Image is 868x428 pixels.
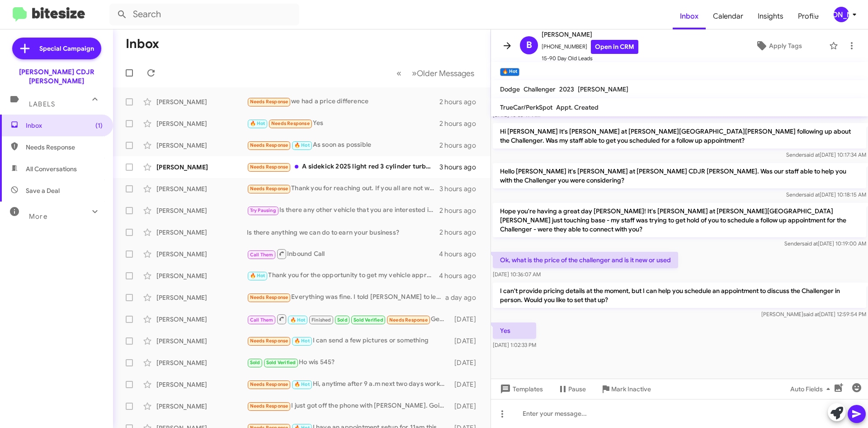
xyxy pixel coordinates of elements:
[790,381,834,397] span: Auto Fields
[500,85,520,93] span: Dodge
[783,381,841,397] button: Auto Fields
[732,38,825,54] button: Apply Tags
[250,142,288,148] span: Needs Response
[156,250,247,259] div: [PERSON_NAME]
[769,38,802,54] span: Apply Tags
[559,85,574,93] span: 2023
[250,164,288,170] span: Needs Response
[290,317,306,323] span: 🔥 Hot
[439,163,483,172] div: 3 hours ago
[156,206,247,215] div: [PERSON_NAME]
[673,3,706,29] a: Inbox
[493,252,678,268] p: Ok, what is the price of the challenger and is it new or used
[450,402,483,411] div: [DATE]
[247,313,450,325] div: Getting the repair bill in the next day or so and will send, hoping you can help me out with the ...
[250,294,288,300] span: Needs Response
[784,240,866,247] span: Sender [DATE] 10:19:00 AM
[266,360,296,365] span: Sold Verified
[156,184,247,193] div: [PERSON_NAME]
[450,315,483,324] div: [DATE]
[26,186,60,195] span: Save a Deal
[156,163,247,172] div: [PERSON_NAME]
[250,338,288,344] span: Needs Response
[804,191,820,198] span: said at
[591,40,638,54] a: Open in CRM
[247,270,439,281] div: Thank you for the opportunity to get my vehicle appraised. The price online was not what they gav...
[611,381,651,397] span: Mark Inactive
[498,381,543,397] span: Templates
[156,380,247,389] div: [PERSON_NAME]
[389,317,428,323] span: Needs Response
[542,54,638,63] span: 15-90 Day Old Leads
[439,228,483,237] div: 2 hours ago
[156,228,247,237] div: [PERSON_NAME]
[26,121,103,130] span: Inbox
[556,103,599,111] span: Appt. Created
[493,163,866,188] p: Hello [PERSON_NAME] it's [PERSON_NAME] at [PERSON_NAME] CDJR [PERSON_NAME]. Was our staff able to...
[396,67,401,79] span: «
[109,4,299,25] input: Search
[750,3,791,29] a: Insights
[439,250,483,259] div: 4 hours ago
[250,381,288,387] span: Needs Response
[26,164,77,173] span: All Conversations
[392,64,480,82] nav: Page navigation example
[450,380,483,389] div: [DATE]
[250,252,274,258] span: Call Them
[156,315,247,324] div: [PERSON_NAME]
[542,29,638,40] span: [PERSON_NAME]
[803,311,819,317] span: said at
[524,85,556,93] span: Challenger
[491,381,550,397] button: Templates
[247,183,439,194] div: Thank you for reaching out. If you all are not willing to come down on the price, then I'll pass.
[250,120,265,126] span: 🔥 Hot
[29,212,47,221] span: More
[247,292,445,303] div: Everything was fine. I told [PERSON_NAME] to let me know if another option comes in. I wasnt inte...
[247,336,450,346] div: I can send a few pictures or something
[247,401,450,411] div: I just got off the phone with [PERSON_NAME]. Going to try to come by this week.
[156,358,247,367] div: [PERSON_NAME]
[156,293,247,302] div: [PERSON_NAME]
[26,143,103,152] span: Needs Response
[311,317,331,323] span: Finished
[593,381,658,397] button: Mark Inactive
[247,205,439,216] div: Is there any other vehicle that you are interested in?
[450,337,483,346] div: [DATE]
[542,40,638,54] span: [PHONE_NUMBER]
[493,123,866,149] p: Hi [PERSON_NAME] It's [PERSON_NAME] at [PERSON_NAME][GEOGRAPHIC_DATA][PERSON_NAME] following up a...
[445,293,483,302] div: a day ago
[804,151,820,158] span: said at
[29,100,55,108] span: Labels
[95,121,103,130] span: (1)
[493,203,866,237] p: Hope you're having a great day [PERSON_NAME]! It's [PERSON_NAME] at [PERSON_NAME][GEOGRAPHIC_DATA...
[706,3,750,29] span: Calendar
[250,273,265,279] span: 🔥 Hot
[247,357,450,368] div: Ho wis 545?
[493,271,541,278] span: [DATE] 10:36:07 AM
[337,317,348,323] span: Sold
[271,120,310,126] span: Needs Response
[802,240,818,247] span: said at
[761,311,866,317] span: [PERSON_NAME] [DATE] 12:59:54 PM
[578,85,628,93] span: [PERSON_NAME]
[791,3,826,29] a: Profile
[156,119,247,128] div: [PERSON_NAME]
[250,317,274,323] span: Call Them
[250,186,288,192] span: Needs Response
[450,358,483,367] div: [DATE]
[826,7,858,22] button: [PERSON_NAME]
[247,118,439,129] div: Yes
[439,184,483,193] div: 3 hours ago
[354,317,383,323] span: Sold Verified
[156,141,247,150] div: [PERSON_NAME]
[156,402,247,411] div: [PERSON_NAME]
[439,97,483,106] div: 2 hours ago
[247,228,439,237] div: Is there anything we can do to earn your business?
[294,381,310,387] span: 🔥 Hot
[250,403,288,409] span: Needs Response
[250,360,260,365] span: Sold
[247,248,439,260] div: Inbound Call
